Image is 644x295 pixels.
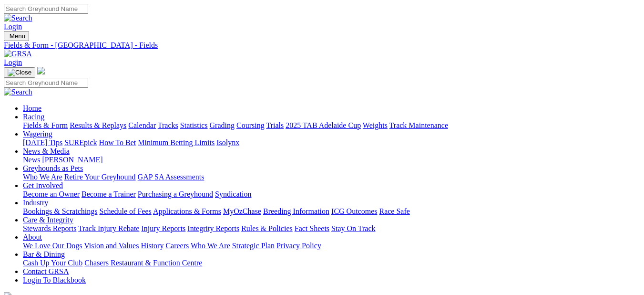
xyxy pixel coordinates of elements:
[4,4,88,14] input: Search
[23,267,69,275] a: Contact GRSA
[128,121,156,129] a: Calendar
[23,259,640,267] div: Bar & Dining
[4,22,22,31] a: Login
[23,173,640,181] div: Greyhounds as Pets
[23,207,97,215] a: Bookings & Scratchings
[23,224,640,233] div: Care & Integrity
[4,88,32,96] img: Search
[23,250,65,258] a: Bar & Dining
[158,121,178,129] a: Tracks
[331,207,377,215] a: ICG Outcomes
[180,121,208,129] a: Statistics
[138,138,215,147] a: Minimum Betting Limits
[191,242,230,250] a: Who We Are
[295,224,329,232] a: Fact Sheets
[23,147,70,155] a: News & Media
[84,242,139,250] a: Vision and Values
[210,121,235,129] a: Grading
[23,242,82,250] a: We Love Our Dogs
[23,276,86,284] a: Login To Blackbook
[216,138,239,147] a: Isolynx
[23,156,640,164] div: News & Media
[379,207,409,215] a: Race Safe
[4,78,88,88] input: Search
[99,207,151,215] a: Schedule of Fees
[84,259,202,267] a: Chasers Restaurant & Function Centre
[4,67,35,78] button: Toggle navigation
[153,207,221,215] a: Applications & Forms
[23,190,80,198] a: Become an Owner
[64,138,97,147] a: SUREpick
[37,67,45,74] img: logo-grsa-white.png
[23,113,44,121] a: Racing
[99,138,136,147] a: How To Bet
[331,224,375,232] a: Stay On Track
[389,121,448,129] a: Track Maintenance
[141,242,164,250] a: History
[141,224,185,232] a: Injury Reports
[23,164,83,172] a: Greyhounds as Pets
[23,156,40,164] a: News
[232,242,275,250] a: Strategic Plan
[286,121,361,129] a: 2025 TAB Adelaide Cup
[223,207,261,215] a: MyOzChase
[82,190,136,198] a: Become a Trainer
[236,121,265,129] a: Coursing
[266,121,284,129] a: Trials
[263,207,329,215] a: Breeding Information
[165,242,189,250] a: Careers
[23,242,640,250] div: About
[23,130,52,138] a: Wagering
[23,121,640,130] div: Racing
[4,31,29,41] button: Toggle navigation
[23,138,640,147] div: Wagering
[138,190,213,198] a: Purchasing a Greyhound
[23,173,62,181] a: Who We Are
[23,216,73,224] a: Care & Integrity
[23,121,68,129] a: Fields & Form
[4,41,640,50] a: Fields & Form - [GEOGRAPHIC_DATA] - Fields
[23,190,640,199] div: Get Involved
[23,181,63,190] a: Get Involved
[64,173,136,181] a: Retire Your Greyhound
[8,69,31,76] img: Close
[215,190,251,198] a: Syndication
[23,104,41,112] a: Home
[4,14,32,22] img: Search
[241,224,293,232] a: Rules & Policies
[138,173,204,181] a: GAP SA Assessments
[4,58,22,66] a: Login
[10,32,25,40] span: Menu
[363,121,388,129] a: Weights
[23,207,640,216] div: Industry
[4,50,32,58] img: GRSA
[23,138,62,147] a: [DATE] Tips
[23,224,76,232] a: Stewards Reports
[23,259,82,267] a: Cash Up Your Club
[70,121,126,129] a: Results & Replays
[23,233,42,241] a: About
[276,242,321,250] a: Privacy Policy
[187,224,239,232] a: Integrity Reports
[42,156,102,164] a: [PERSON_NAME]
[23,199,48,207] a: Industry
[78,224,139,232] a: Track Injury Rebate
